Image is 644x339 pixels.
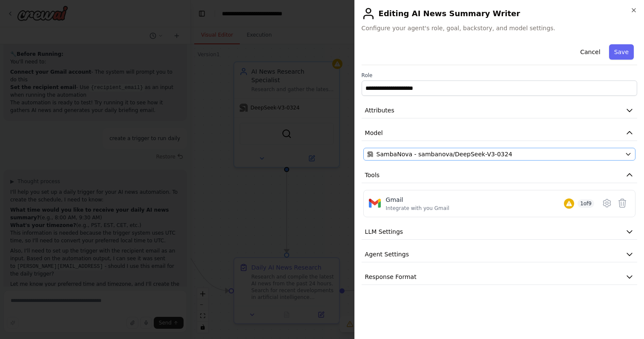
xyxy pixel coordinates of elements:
[363,148,635,161] button: SambaNova - sambanova/DeepSeek-V3-0324
[386,195,449,204] div: Gmail
[369,197,381,209] img: Gmail
[362,167,637,183] button: Tools
[365,106,394,115] span: Attributes
[386,205,449,212] div: Integrate with you Gmail
[362,269,637,285] button: Response Format
[599,195,615,211] button: Configure tool
[362,103,637,118] button: Attributes
[365,171,380,179] span: Tools
[362,247,637,262] button: Agent Settings
[365,129,383,137] span: Model
[615,195,630,211] button: Delete tool
[362,125,637,141] button: Model
[362,24,637,32] span: Configure your agent's role, goal, backstory, and model settings.
[609,44,634,60] button: Save
[578,199,594,208] span: 1 of 9
[365,273,417,281] span: Response Format
[377,150,512,158] span: SambaNova - sambanova/DeepSeek-V3-0324
[362,72,637,79] label: Role
[362,224,637,240] button: LLM Settings
[575,44,605,60] button: Cancel
[365,227,403,236] span: LLM Settings
[365,250,409,259] span: Agent Settings
[362,7,637,20] h2: Editing AI News Summary Writer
